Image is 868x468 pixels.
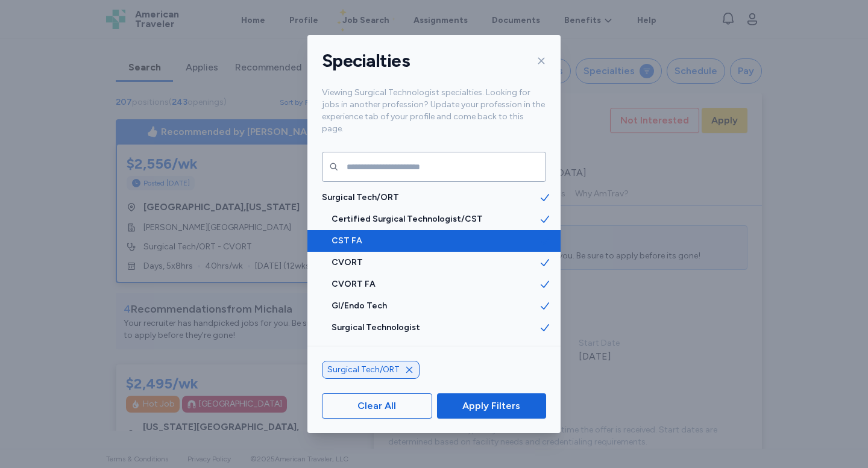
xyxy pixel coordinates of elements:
[357,399,396,413] span: Clear All
[332,257,539,269] span: CVORT
[307,87,561,149] div: Viewing Surgical Technologist specialties. Looking for jobs in another profession? Update your pr...
[462,399,520,413] span: Apply Filters
[332,278,539,290] span: CVORT FA
[332,322,539,334] span: Surgical Technologist
[332,300,539,312] span: GI/Endo Tech
[322,393,432,419] button: Clear All
[332,235,539,247] span: CST FA
[322,49,410,72] h1: Specialties
[332,213,539,225] span: Certified Surgical Technologist/CST
[437,393,546,419] button: Apply Filters
[322,192,539,204] span: Surgical Tech/ORT
[327,364,400,376] span: Surgical Tech/ORT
